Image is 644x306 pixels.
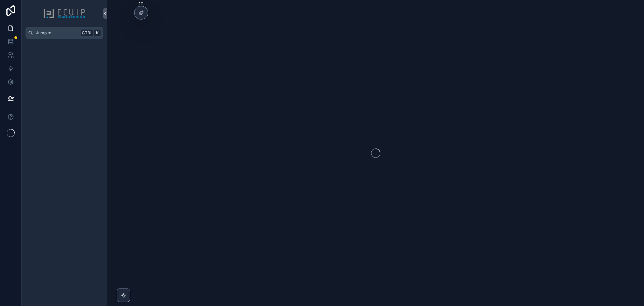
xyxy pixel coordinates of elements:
[36,30,78,36] span: Jump to...
[95,30,100,36] span: K
[43,8,86,19] img: App logo
[81,30,93,36] span: Ctrl
[25,27,103,39] button: Jump to...CtrlK
[21,39,107,51] div: scrollable content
